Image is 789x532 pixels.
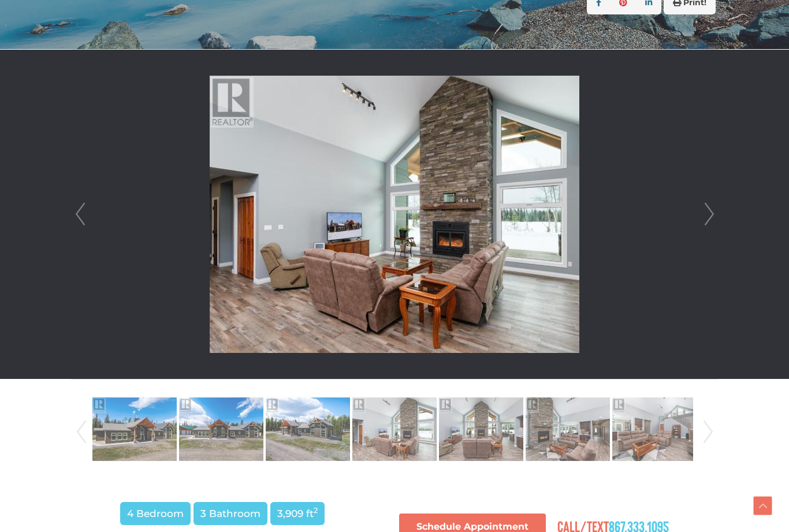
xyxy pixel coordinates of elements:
img: Property-28037870-Photo-5.jpg [439,396,523,462]
img: Property-28037870-Photo-7.jpg [612,396,697,462]
img: Property-28037870-Photo-1.jpg [92,396,177,462]
a: Next [701,50,718,379]
sup: 2 [314,506,318,515]
img: Property-28037870-Photo-3.jpg [266,396,350,462]
img: 348 Dusty Trail, Whitehorse North, Yukon Y1A 6N4 - Photo 4 - 16241 [210,76,579,353]
span: 4 Bedroom [120,502,191,525]
a: Prev [73,393,90,471]
a: Prev [72,50,89,379]
img: Property-28037870-Photo-4.jpg [352,396,437,462]
img: Property-28037870-Photo-6.jpg [526,396,610,462]
img: Property-28037870-Photo-2.jpg [179,396,263,462]
a: Next [699,393,717,471]
span: 3 Bathroom [193,502,267,525]
span: Schedule Appointment [416,522,529,531]
span: 3,909 ft [270,502,325,525]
